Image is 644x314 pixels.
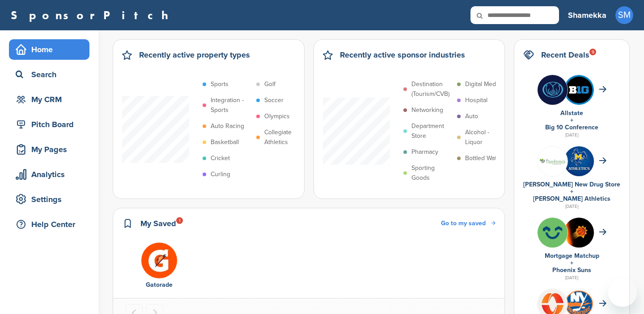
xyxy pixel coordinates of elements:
[211,137,239,147] p: Basketball
[9,39,89,60] a: Home
[545,124,598,131] a: Big 10 Conference
[340,49,465,61] h2: Recently active sponsor industries
[465,79,500,89] p: Digital Media
[538,146,568,176] img: Group 247
[13,116,89,132] div: Pitch Board
[130,280,188,290] div: Gatorade
[211,79,229,89] p: Sports
[9,114,89,135] a: Pitch Board
[523,274,620,282] div: [DATE]
[130,242,188,290] a: Uaqc9ec6 400x400 Gatorade
[564,218,594,248] img: 70sdsdto 400x400
[523,131,620,139] div: [DATE]
[9,139,89,160] a: My Pages
[13,166,89,182] div: Analytics
[411,121,453,141] p: Department Store
[441,219,486,227] span: Go to my saved
[465,95,487,105] p: Hospital
[9,214,89,235] a: Help Center
[560,109,583,117] a: Allstate
[139,49,250,61] h2: Recently active property types
[211,169,230,179] p: Curling
[545,252,599,260] a: Mortgage Matchup
[11,9,174,21] a: SponsorPitch
[564,146,594,176] img: Zebvxuqj 400x400
[523,202,620,211] div: [DATE]
[13,41,89,58] div: Home
[538,75,568,105] img: Bi wggbs 400x400
[552,266,591,274] a: Phoenix Suns
[411,147,438,157] p: Pharmacy
[615,6,633,24] span: SM
[211,95,252,115] p: Integration - Sports
[411,105,443,115] p: Networking
[538,218,568,248] img: Flurpgkm 400x400
[441,219,496,228] a: Go to my saved
[9,189,89,210] a: Settings
[13,216,89,232] div: Help Center
[9,89,89,110] a: My CRM
[141,242,178,279] img: Uaqc9ec6 400x400
[264,79,275,89] p: Golf
[13,191,89,207] div: Settings
[608,278,637,307] iframe: Button to launch messaging window
[570,116,573,124] a: +
[140,217,176,230] h2: My Saved
[9,64,89,85] a: Search
[465,153,502,163] p: Bottled Water
[568,5,606,25] a: Shamekka
[13,141,89,157] div: My Pages
[176,217,183,224] div: 1
[541,49,589,61] h2: Recent Deals
[568,9,606,21] h3: Shamekka
[465,112,478,121] p: Auto
[589,49,596,55] div: 9
[211,153,230,163] p: Cricket
[564,75,594,105] img: Eum25tej 400x400
[13,66,89,83] div: Search
[533,195,610,202] a: [PERSON_NAME] Athletics
[411,163,453,183] p: Sporting Goods
[411,79,453,99] p: Destination (Tourism/CVB)
[570,188,573,195] a: +
[264,95,284,105] p: Soccer
[211,121,244,131] p: Auto Racing
[570,259,573,267] a: +
[264,112,290,121] p: Olympics
[465,128,506,147] p: Alcohol - Liquor
[13,91,89,107] div: My CRM
[126,242,193,290] div: 1 of 1
[264,128,305,147] p: Collegiate Athletics
[523,181,620,188] a: [PERSON_NAME] New Drug Store
[9,164,89,185] a: Analytics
